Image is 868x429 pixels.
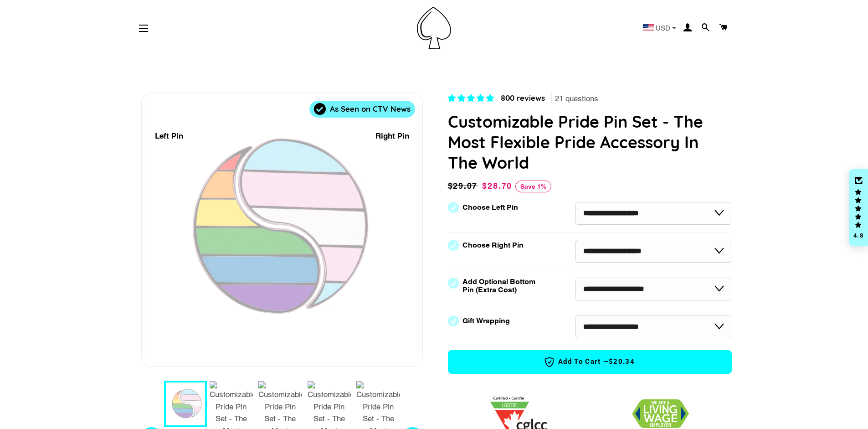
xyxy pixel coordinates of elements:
[853,233,864,238] div: 4.8
[462,241,524,249] label: Choose Right Pin
[448,111,732,173] h1: Customizable Pride Pin Set - The Most Flexible Pride Accessory In The World
[849,169,868,247] div: Click to open Judge.me floating reviews tab
[462,356,718,368] span: Add to Cart —
[462,278,539,294] label: Add Optional Bottom Pin (Extra Cost)
[656,25,670,31] span: USD
[448,180,480,192] span: $29.07
[609,357,635,367] span: $20.34
[515,181,551,192] span: Save 1%
[448,93,496,103] span: 4.83 stars
[448,350,732,374] button: Add to Cart —$20.34
[555,93,598,104] span: 21 questions
[462,317,510,325] label: Gift Wrapping
[501,93,545,103] span: 800 reviews
[417,7,451,49] img: Pin-Ace
[164,381,207,427] button: 1 / 9
[482,181,512,191] span: $28.70
[462,203,518,212] label: Choose Left Pin
[142,93,422,367] div: 1 / 9
[375,130,409,142] div: Right Pin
